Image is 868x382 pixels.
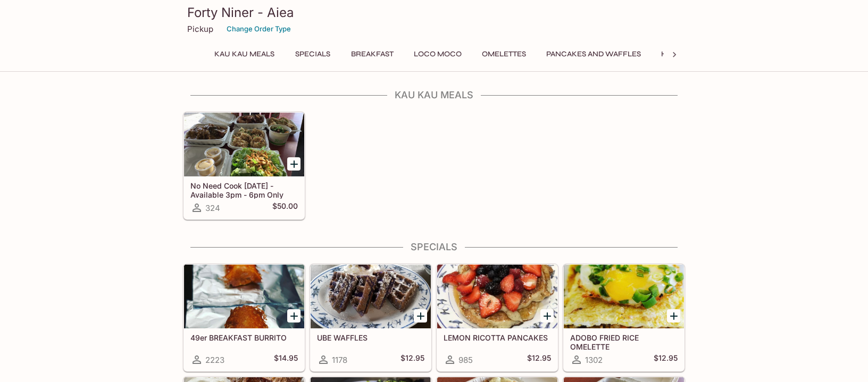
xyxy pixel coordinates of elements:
span: 1302 [585,355,603,365]
h5: $12.95 [400,353,424,366]
a: 49er BREAKFAST BURRITO2223$14.95 [183,264,305,371]
div: LEMON RICOTTA PANCAKES [437,265,557,328]
button: Breakfast [345,47,399,62]
button: Hawaiian Style French Toast [655,47,787,62]
span: 1178 [332,355,347,365]
button: Specials [289,47,337,62]
button: Pancakes and Waffles [540,47,647,62]
button: Omelettes [476,47,532,62]
button: Kau Kau Meals [208,47,280,62]
button: Change Order Type [222,21,296,37]
h5: LEMON RICOTTA PANCAKES [444,333,551,342]
h4: Kau Kau Meals [183,89,685,101]
p: Pickup [187,24,213,34]
span: 324 [205,203,220,213]
button: Add UBE WAFFLES [414,309,427,322]
button: Add LEMON RICOTTA PANCAKES [540,309,554,322]
button: Add 49er BREAKFAST BURRITO [287,309,301,322]
h5: $14.95 [274,353,298,366]
h5: $12.95 [654,353,678,366]
a: LEMON RICOTTA PANCAKES985$12.95 [437,264,558,371]
h5: No Need Cook [DATE] - Available 3pm - 6pm Only [190,181,298,199]
button: Add No Need Cook Today - Available 3pm - 6pm Only [287,157,301,171]
h5: $12.95 [527,353,551,366]
h5: 49er BREAKFAST BURRITO [190,333,298,342]
h5: ADOBO FRIED RICE OMELETTE [570,333,678,351]
span: 985 [458,355,473,365]
h5: UBE WAFFLES [317,333,424,342]
div: No Need Cook Today - Available 3pm - 6pm Only [184,113,304,176]
a: ADOBO FRIED RICE OMELETTE1302$12.95 [563,264,685,371]
h5: $50.00 [272,201,298,214]
a: No Need Cook [DATE] - Available 3pm - 6pm Only324$50.00 [183,112,305,219]
h4: Specials [183,241,685,253]
div: 49er BREAKFAST BURRITO [184,265,304,328]
button: Add ADOBO FRIED RICE OMELETTE [667,309,680,322]
div: UBE WAFFLES [311,265,431,328]
h3: Forty Niner - Aiea [187,4,681,21]
div: ADOBO FRIED RICE OMELETTE [564,265,684,328]
button: Loco Moco [408,47,468,62]
span: 2223 [205,355,224,365]
a: UBE WAFFLES1178$12.95 [310,264,431,371]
